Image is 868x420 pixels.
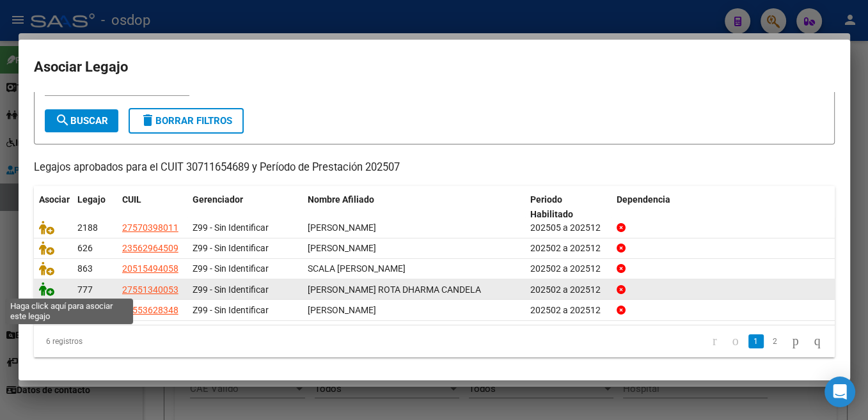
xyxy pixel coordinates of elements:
div: 6 registros [34,325,192,357]
span: Z99 - Sin Identificar [193,305,269,315]
button: Buscar [45,109,118,132]
span: 626 [77,243,93,253]
span: 782 [77,305,93,315]
a: go to last page [809,334,826,348]
span: SACCANI SARA [308,305,376,315]
datatable-header-cell: Asociar [34,186,72,228]
mat-icon: search [55,113,70,128]
span: Periodo Habilitado [530,194,573,219]
li: page 2 [766,331,785,352]
span: 20515494058 [122,263,178,274]
span: SCALA IVO ALEJANDRO [308,263,406,274]
a: 1 [748,334,764,348]
h2: Asociar Legajo [34,55,835,79]
datatable-header-cell: Periodo Habilitado [525,186,612,228]
a: go to first page [707,334,723,348]
datatable-header-cell: Gerenciador [187,186,303,228]
span: CUIL [122,194,141,205]
span: 27553628348 [122,305,178,315]
a: 2 [768,334,783,348]
span: 27570398011 [122,222,178,233]
span: Z99 - Sin Identificar [193,263,269,274]
mat-icon: delete [140,113,155,128]
datatable-header-cell: Dependencia [612,186,835,228]
span: Z99 - Sin Identificar [193,243,269,253]
a: go to next page [787,334,805,348]
datatable-header-cell: Legajo [72,186,117,228]
span: Nombre Afiliado [308,194,374,205]
div: Open Intercom Messenger [825,377,855,407]
div: 202502 a 202512 [530,261,606,276]
span: Z99 - Sin Identificar [193,284,269,295]
p: Legajos aprobados para el CUIT 30711654689 y Período de Prestación 202507 [34,160,835,176]
span: MIODOWSKI ROTA DHARMA CANDELA [308,284,481,295]
div: 202502 a 202512 [530,241,606,256]
span: 2188 [77,222,98,233]
span: 23562964509 [122,243,178,253]
span: Legajo [77,194,106,205]
datatable-header-cell: CUIL [117,186,187,228]
div: 202502 a 202512 [530,283,606,297]
button: Borrar Filtros [129,108,244,134]
datatable-header-cell: Nombre Afiliado [303,186,526,228]
span: Z99 - Sin Identificar [193,222,269,233]
div: 202505 a 202512 [530,221,606,235]
span: SEIVANE HELENA [308,222,376,233]
span: Dependencia [617,194,670,205]
div: 202502 a 202512 [530,303,606,318]
span: Gerenciador [193,194,243,205]
a: go to previous page [727,334,745,348]
span: Asociar [39,194,70,205]
span: Borrar Filtros [140,115,232,127]
li: page 1 [746,331,766,352]
span: QUARTUCCI DANTE [308,243,376,253]
span: 27551340053 [122,284,178,295]
span: Buscar [55,115,108,127]
span: 863 [77,263,93,274]
span: 777 [77,284,93,295]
